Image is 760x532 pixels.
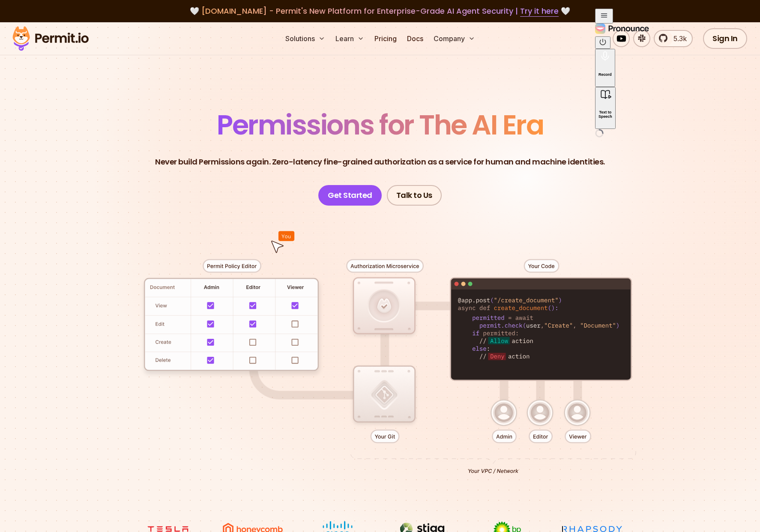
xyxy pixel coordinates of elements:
[404,30,427,47] a: Docs
[9,24,93,53] img: Permit logo
[201,6,559,16] span: [DOMAIN_NAME] - Permit's New Platform for Enterprise-Grade AI Agent Security |
[430,30,479,47] button: Company
[282,30,329,47] button: Solutions
[155,156,605,168] p: Never build Permissions again. Zero-latency fine-grained authorization as a service for human and...
[318,185,382,206] a: Get Started
[520,6,559,17] a: Try it here
[332,30,368,47] button: Learn
[654,30,693,47] a: 5.3k
[703,28,747,49] a: Sign In
[387,185,442,206] a: Talk to Us
[668,33,687,44] span: 5.3k
[21,5,739,17] div: 🤍 🤍
[371,30,400,47] a: Pricing
[217,106,543,144] span: Permissions for The AI Era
